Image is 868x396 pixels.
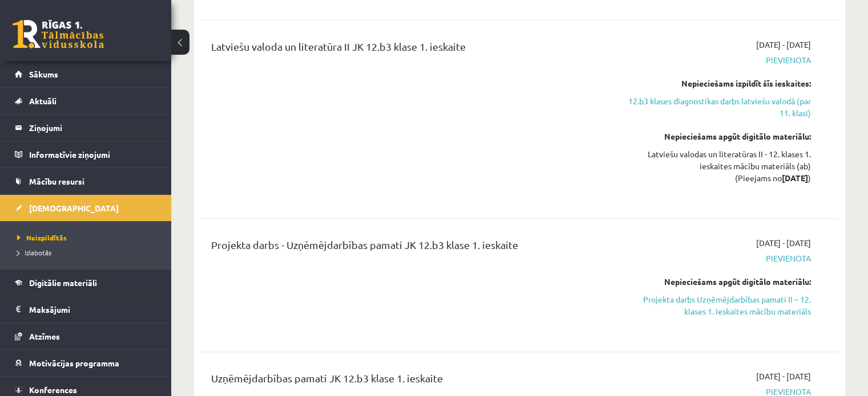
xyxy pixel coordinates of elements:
span: [DATE] - [DATE] [756,370,811,382]
span: Digitālie materiāli [29,277,97,288]
div: Nepieciešams apgūt digitālo materiālu: [623,276,811,288]
span: Pievienota [623,54,811,66]
legend: Informatīvie ziņojumi [29,141,157,168]
a: Informatīvie ziņojumi [15,141,157,168]
strong: [DATE] [782,173,808,183]
a: [DEMOGRAPHIC_DATA] [15,195,157,221]
div: Latviešu valoda un literatūra II JK 12.b3 klase 1. ieskaite [211,39,605,60]
a: Projekta darbs Uzņēmējdarbības pamati II – 12. klases 1. ieskaites mācību materiāls [623,293,811,317]
a: Rīgas 1. Tālmācības vidusskola [13,20,104,48]
span: Neizpildītās [17,233,67,242]
span: Motivācijas programma [29,358,119,368]
span: Atzīmes [29,331,60,341]
a: Aktuāli [15,88,157,114]
legend: Ziņojumi [29,115,157,141]
a: Izlabotās [17,247,160,258]
a: Neizpildītās [17,232,160,243]
span: Konferences [29,385,77,395]
div: Projekta darbs - Uzņēmējdarbības pamati JK 12.b3 klase 1. ieskaite [211,237,605,258]
a: Digitālie materiāli [15,270,157,296]
div: Nepieciešams apgūt digitālo materiālu: [623,130,811,142]
div: Uzņēmējdarbības pamati JK 12.b3 klase 1. ieskaite [211,370,605,391]
span: [DATE] - [DATE] [756,237,811,249]
a: Sākums [15,61,157,87]
a: Ziņojumi [15,115,157,141]
span: Aktuāli [29,96,56,106]
a: Atzīmes [15,323,157,349]
span: Sākums [29,69,58,79]
a: Mācību resursi [15,168,157,194]
span: Izlabotās [17,248,51,257]
div: Latviešu valodas un literatūras II - 12. klases 1. ieskaites mācību materiāls (ab) (Pieejams no ) [623,148,811,184]
legend: Maksājumi [29,296,157,322]
div: Nepieciešams izpildīt šīs ieskaites: [623,77,811,89]
a: 12.b3 klases diagnostikas darbs latviešu valodā (par 11. klasi) [623,95,811,119]
span: [DEMOGRAPHIC_DATA] [29,203,119,213]
span: Pievienota [623,252,811,264]
a: Maksājumi [15,296,157,322]
span: Mācību resursi [29,176,84,186]
span: [DATE] - [DATE] [756,39,811,51]
a: Motivācijas programma [15,350,157,376]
